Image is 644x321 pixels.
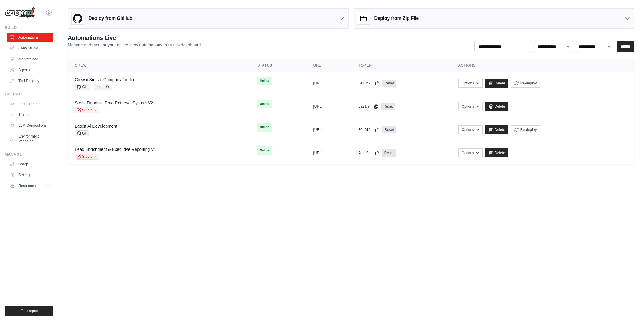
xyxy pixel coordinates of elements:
[485,102,508,111] a: Delete
[72,12,84,24] img: GitHub Logo
[94,84,112,90] span: main
[75,100,153,105] a: Stock Financial Data Retrieval System V2
[7,121,53,130] a: LLM Connections
[5,25,53,30] div: Build
[75,154,99,160] a: Studio
[382,149,396,157] a: Reset
[75,77,135,82] a: Crewai Similar Company Finder
[75,84,89,90] span: GH
[27,309,38,313] span: Logout
[511,125,540,134] button: Re-deploy
[257,123,271,132] span: Online
[75,130,89,136] span: GH
[75,147,156,152] a: Lead Enrichment & Executive Reporting V1
[18,183,36,188] span: Resources
[7,132,53,146] a: Environment Variables
[257,100,271,108] span: Online
[358,104,379,109] button: 8a21f7...
[511,79,540,88] button: Re-deploy
[458,102,483,111] button: Options
[7,76,53,86] a: Tool Registry
[7,99,53,109] a: Integrations
[7,159,53,169] a: Usage
[75,124,117,129] a: Latest Ai Development
[485,125,508,134] a: Delete
[7,110,53,119] a: Traces
[458,79,483,88] button: Options
[374,15,419,22] h3: Deploy from Zip File
[451,59,634,72] th: Actions
[381,103,395,110] a: Reset
[5,306,53,316] button: Logout
[5,152,53,157] div: Manage
[257,77,271,85] span: Online
[5,7,35,18] img: Logo
[358,127,380,132] button: 36e610...
[306,59,351,72] th: URL
[358,151,379,155] button: 7abe3c...
[68,42,202,48] p: Manage and monitor your active crew automations from this dashboard.
[382,80,396,87] a: Reset
[7,181,53,191] button: Resources
[7,33,53,42] a: Automations
[358,81,380,86] button: 8e13d9...
[68,59,250,72] th: Crew
[7,43,53,53] a: Crew Studio
[485,79,508,88] a: Delete
[351,59,451,72] th: Token
[88,15,132,22] h3: Deploy from GitHub
[75,107,99,113] a: Studio
[68,33,202,42] h2: Automations Live
[7,54,53,64] a: Marketplace
[458,148,483,157] button: Options
[5,92,53,97] div: Operate
[458,125,483,134] button: Options
[7,65,53,75] a: Agents
[250,59,306,72] th: Status
[485,148,508,157] a: Delete
[7,170,53,180] a: Settings
[257,146,271,155] span: Online
[382,126,396,133] a: Reset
